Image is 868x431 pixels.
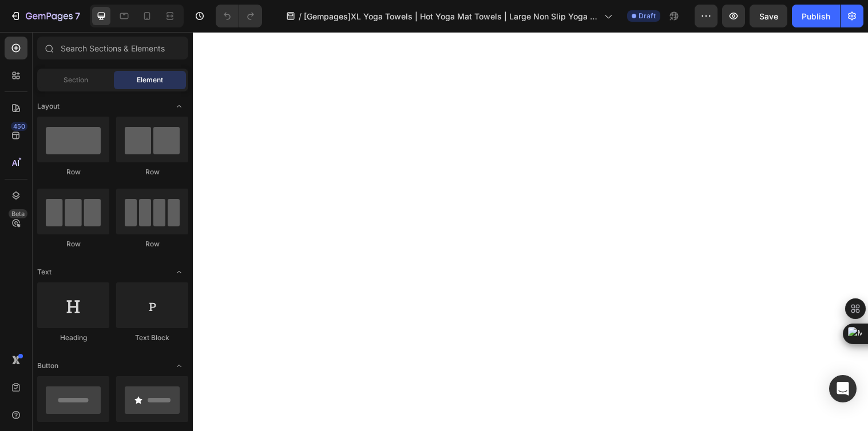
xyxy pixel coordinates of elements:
[37,167,109,177] div: Row
[304,10,600,22] span: [Gempages]XL Yoga Towels | Hot Yoga Mat Towels | Large Non Slip Yoga Towels
[5,5,85,27] button: 7
[170,97,188,115] span: Toggle open
[64,75,88,85] span: Section
[37,37,188,59] input: Search Sections & Elements
[37,267,51,277] span: Text
[170,357,188,375] span: Toggle open
[116,239,188,249] div: Row
[299,10,302,22] span: /
[37,333,109,343] div: Heading
[829,375,857,402] div: Open Intercom Messenger
[37,361,58,371] span: Button
[170,263,188,281] span: Toggle open
[9,209,27,218] div: Beta
[792,5,840,27] button: Publish
[11,122,27,131] div: 450
[750,5,787,27] button: Save
[116,167,188,177] div: Row
[137,75,163,85] span: Element
[192,32,868,431] iframe: Design area
[37,239,109,249] div: Row
[216,5,262,27] div: Undo/Redo
[759,11,778,21] span: Save
[37,101,60,111] span: Layout
[116,333,188,343] div: Text Block
[639,11,656,21] span: Draft
[802,10,830,22] div: Publish
[75,9,80,23] p: 7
